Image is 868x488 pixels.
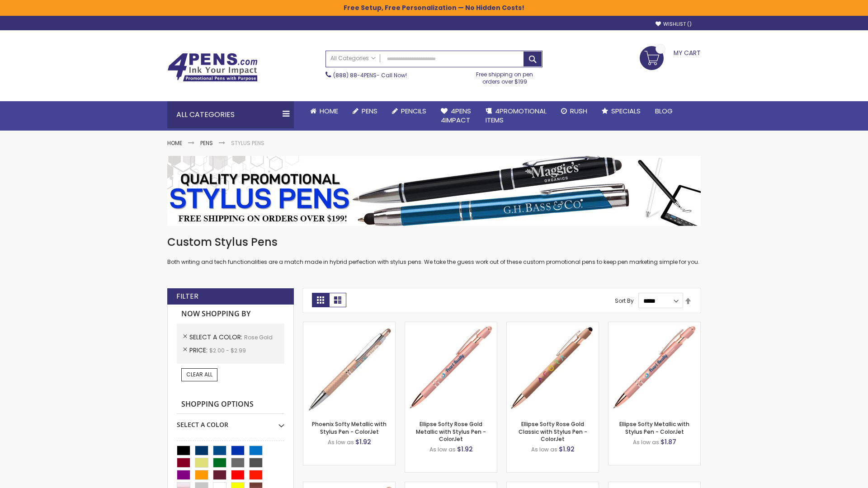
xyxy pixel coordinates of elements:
[594,101,648,121] a: Specials
[330,55,376,62] span: All Categories
[609,322,700,329] a: Ellipse Softy Metallic with Stylus Pen - ColorJet-Rose Gold
[441,106,471,125] span: 4Pens 4impact
[615,297,634,305] label: Sort By
[434,101,478,131] a: 4Pens4impact
[326,51,380,66] a: All Categories
[167,139,182,147] a: Home
[244,333,273,341] span: Rose Gold
[177,395,284,414] strong: Shopping Options
[333,71,377,79] a: (888) 88-4PENS
[167,235,701,249] h1: Custom Stylus Pens
[167,156,701,226] img: Stylus Pens
[303,322,395,329] a: Phoenix Softy Metallic with Stylus Pen - ColorJet-Rose gold
[231,139,264,147] strong: Stylus Pens
[405,322,497,414] img: Ellipse Softy Rose Gold Metallic with Stylus Pen - ColorJet-Rose Gold
[507,322,599,329] a: Ellipse Softy Rose Gold Classic with Stylus Pen - ColorJet-Rose Gold
[660,437,676,446] span: $1.87
[333,71,407,79] span: - Call Now!
[181,368,217,381] a: Clear All
[345,101,385,121] a: Pens
[609,322,700,414] img: Ellipse Softy Metallic with Stylus Pen - ColorJet-Rose Gold
[401,106,426,116] span: Pencils
[328,438,354,446] span: As low as
[648,101,680,121] a: Blog
[486,106,547,125] span: 4PROMOTIONAL ITEMS
[633,438,659,446] span: As low as
[209,347,246,354] span: $2.00 - $2.99
[320,106,338,116] span: Home
[554,101,594,121] a: Rush
[531,446,557,453] span: As low as
[355,437,371,446] span: $1.92
[457,445,473,454] span: $1.92
[429,446,456,453] span: As low as
[507,322,599,414] img: Ellipse Softy Rose Gold Classic with Stylus Pen - ColorJet-Rose Gold
[619,420,689,435] a: Ellipse Softy Metallic with Stylus Pen - ColorJet
[656,21,692,28] a: Wishlist
[189,333,244,342] span: Select A Color
[303,101,345,121] a: Home
[385,101,434,121] a: Pencils
[186,371,212,378] span: Clear All
[176,291,198,301] strong: Filter
[167,101,294,128] div: All Categories
[467,67,543,85] div: Free shipping on pen orders over $199
[655,106,673,116] span: Blog
[312,293,329,307] strong: Grid
[189,346,209,355] span: Price
[167,235,701,266] div: Both writing and tech functionalities are a match made in hybrid perfection with stylus pens. We ...
[303,322,395,414] img: Phoenix Softy Metallic with Stylus Pen - ColorJet-Rose gold
[559,445,575,454] span: $1.92
[416,420,486,442] a: Ellipse Softy Rose Gold Metallic with Stylus Pen - ColorJet
[405,322,497,329] a: Ellipse Softy Rose Gold Metallic with Stylus Pen - ColorJet-Rose Gold
[167,53,258,82] img: 4Pens Custom Pens and Promotional Products
[519,420,587,442] a: Ellipse Softy Rose Gold Classic with Stylus Pen - ColorJet
[362,106,377,116] span: Pens
[312,420,387,435] a: Phoenix Softy Metallic with Stylus Pen - ColorJet
[570,106,587,116] span: Rush
[611,106,641,116] span: Specials
[200,139,213,147] a: Pens
[478,101,554,131] a: 4PROMOTIONALITEMS
[177,305,284,324] strong: Now Shopping by
[177,414,284,429] div: Select A Color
